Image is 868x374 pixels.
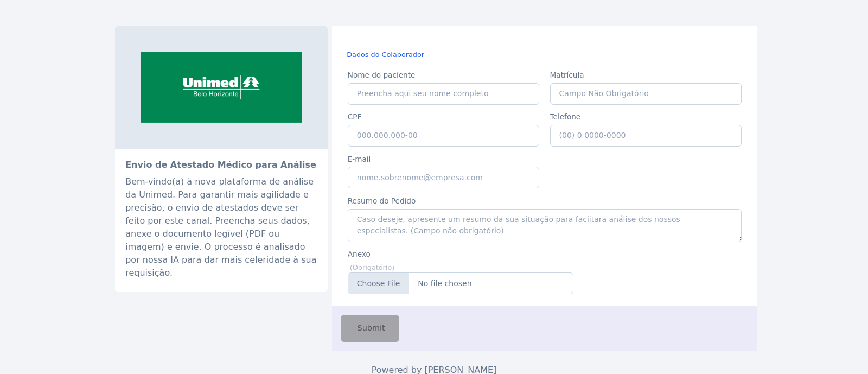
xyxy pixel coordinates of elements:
label: Matrícula [550,69,742,80]
label: E-mail [348,154,540,164]
label: CPF [348,111,540,122]
label: Telefone [550,111,742,122]
label: Anexo [348,249,573,259]
div: Bem-vindo(a) à nova plataforma de análise da Unimed. Para garantir mais agilidade e precisão, o e... [125,175,317,280]
label: Nome do paciente [348,69,540,80]
input: Campo Não Obrigatório [550,83,742,105]
img: sistemaocemg.coop.br-unimed-bh-e-eleita-a-melhor-empresa-de-planos-de-saude-do-brasil-giro-2.png [115,26,328,149]
input: 000.000.000-00 [348,125,540,147]
small: Dados do Colaborador [342,49,429,60]
label: Resumo do Pedido [348,195,742,206]
input: nome.sobrenome@empresa.com [348,167,540,188]
input: Preencha aqui seu nome completo [348,83,540,105]
input: (00) 0 0000-0000 [550,125,742,147]
h2: Envio de Atestado Médico para Análise [125,159,317,171]
small: (Obrigatório) [350,263,394,271]
input: Anexe-se aqui seu atestado (PDF ou Imagem) [348,272,573,294]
